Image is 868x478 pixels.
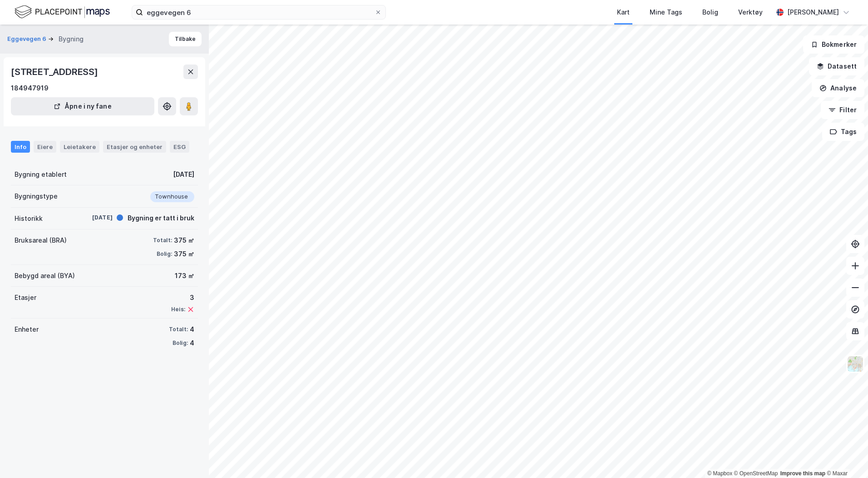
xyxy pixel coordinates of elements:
[175,270,194,281] div: 173 ㎡
[702,7,718,18] div: Bolig
[734,470,778,477] a: OpenStreetMap
[169,32,202,46] button: Tilbake
[143,5,375,19] input: Søk på adresse, matrikkel, gårdeiere, leietakere eller personer
[7,35,48,44] button: Eggevegen 6
[803,35,864,54] button: Bokmerker
[15,169,67,180] div: Bygning etablert
[107,143,163,151] div: Etasjer og enheter
[128,213,194,224] div: Bygning er tatt i bruk
[169,326,188,333] div: Totalt:
[153,237,172,244] div: Totalt:
[76,214,113,222] div: [DATE]
[738,7,763,18] div: Verktøy
[11,65,100,79] div: [STREET_ADDRESS]
[787,7,839,18] div: [PERSON_NAME]
[171,292,194,303] div: 3
[15,324,39,335] div: Enheter
[157,250,172,258] div: Bolig:
[823,434,868,478] iframe: Chat Widget
[173,169,194,180] div: [DATE]
[15,270,75,281] div: Bebygd areal (BYA)
[650,7,682,18] div: Mine Tags
[809,57,864,75] button: Datasett
[59,34,84,45] div: Bygning
[11,97,154,115] button: Åpne i ny fane
[60,141,99,153] div: Leietakere
[15,4,110,20] img: logo.f888ab2527a4732fd821a326f86c7f29.svg
[15,235,67,246] div: Bruksareal (BRA)
[823,434,868,478] div: Kontrollprogram for chat
[707,470,732,477] a: Mapbox
[190,324,194,335] div: 4
[617,7,630,18] div: Kart
[174,249,194,259] div: 375 ㎡
[11,141,30,153] div: Info
[34,141,56,153] div: Eiere
[171,306,185,313] div: Heis:
[780,470,825,477] a: Improve this map
[170,141,189,153] div: ESG
[15,292,36,303] div: Etasjer
[821,101,864,119] button: Filter
[812,79,864,97] button: Analyse
[822,123,864,141] button: Tags
[15,191,58,202] div: Bygningstype
[173,339,188,347] div: Bolig:
[847,355,864,373] img: Z
[15,213,43,224] div: Historikk
[11,83,49,94] div: 184947919
[174,235,194,246] div: 375 ㎡
[190,338,194,349] div: 4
